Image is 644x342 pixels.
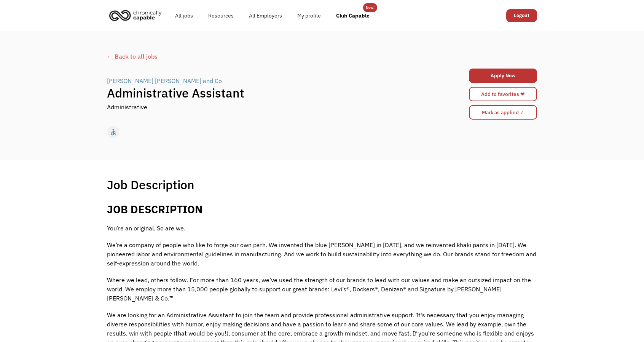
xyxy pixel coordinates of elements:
div: [PERSON_NAME] [PERSON_NAME] and Co [107,76,222,85]
div: accessible [109,126,117,138]
div: New! [366,3,375,12]
img: Chronically Capable logo [107,7,164,24]
a: Logout [506,9,537,22]
input: Mark as applied ✓ [469,105,537,120]
p: You’re an original. So are we. [107,224,537,233]
a: All jobs [167,3,201,28]
div: Administrative [107,102,147,112]
b: JOB DESCRIPTION [107,202,202,216]
p: Where we lead, others follow. For more than 160 years, we’ve used the strength of our brands to l... [107,275,537,303]
a: My profile [290,3,328,28]
p: We’re a company of people who like to forge our own path. We invented the blue [PERSON_NAME] in [... [107,240,537,268]
a: Club Capable [328,3,377,28]
a: Apply Now [469,69,537,83]
a: home [107,7,167,24]
a: [PERSON_NAME] [PERSON_NAME] and Co [107,76,224,85]
a: ← Back to all jobs [107,52,537,61]
h1: Administrative Assistant [107,85,430,101]
h1: Job Description [107,177,194,192]
form: Mark as applied form [469,103,537,121]
a: All Employers [241,3,290,28]
a: Resources [201,3,241,28]
a: Add to favorites ❤ [469,87,537,101]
